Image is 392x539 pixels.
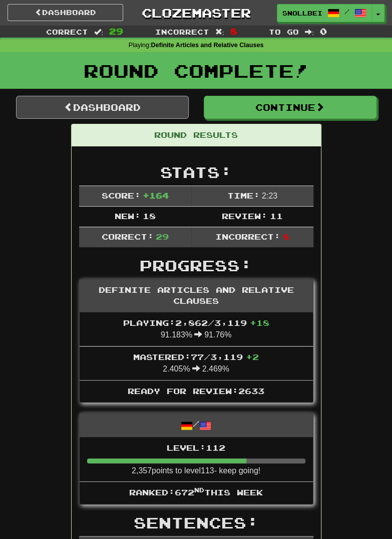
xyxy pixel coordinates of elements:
[80,413,313,437] div: /
[79,514,313,531] h2: Sentences:
[215,232,280,241] span: Incorrect:
[4,61,388,81] h1: Round Complete!
[114,211,140,221] span: New:
[194,486,204,493] sup: nd
[143,191,169,200] span: + 164
[262,192,277,200] span: 2 : 23
[222,211,267,221] span: Review:
[230,26,237,36] span: 8
[8,4,123,21] a: Dashboard
[227,191,259,200] span: Time:
[320,26,327,36] span: 0
[143,211,156,221] span: 18
[215,28,224,35] span: :
[156,232,169,241] span: 29
[133,352,259,362] span: Mastered: 77 / 3,119
[101,232,153,241] span: Correct:
[94,28,103,35] span: :
[155,28,209,36] span: Incorrect
[80,312,313,346] li: 91.183% 91.76%
[80,346,313,381] li: 2.405% 2.469%
[151,42,263,49] strong: Definite Articles and Relative Clauses
[204,96,376,119] button: Continue
[80,437,313,482] li: 2,357 points to level 113 - keep going!
[79,164,313,181] h2: Stats:
[16,96,189,119] a: Dashboard
[305,28,314,35] span: :
[46,28,88,36] span: Correct
[72,124,321,146] div: Round Results
[109,26,123,36] span: 29
[282,232,289,241] span: 8
[282,9,322,18] span: Snollbeir
[269,28,299,36] span: To go
[80,279,313,313] div: Definite Articles and Relative Clauses
[344,8,349,15] span: /
[128,386,264,396] span: Ready for Review: 2633
[123,318,269,327] span: Playing: 2,862 / 3,119
[277,4,372,22] a: Snollbeir /
[101,191,140,200] span: Score:
[269,211,282,221] span: 11
[79,257,313,274] h2: Progress:
[167,443,225,452] span: Level: 112
[129,487,263,497] span: Ranked: 672 this week
[250,318,269,327] span: + 18
[138,4,254,22] a: Clozemaster
[246,352,259,362] span: + 2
